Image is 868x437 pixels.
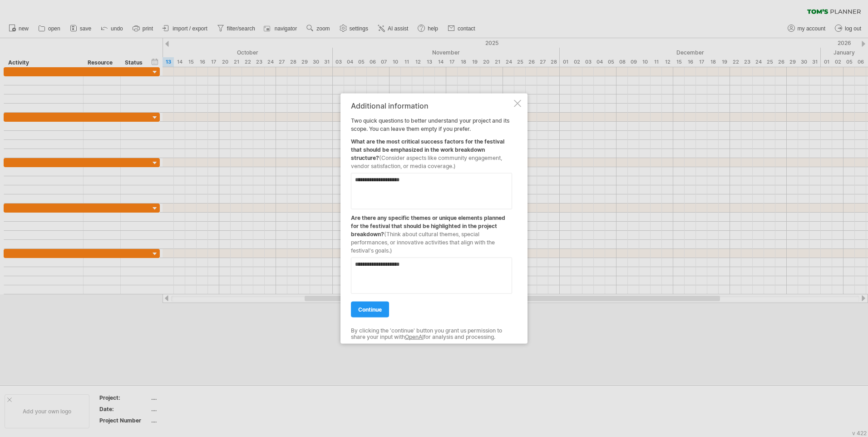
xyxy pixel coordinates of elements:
[351,328,512,341] div: By clicking the 'continue' button you grant us permission to share your input with for analysis a...
[351,102,512,336] div: Two quick questions to better understand your project and its scope. You can leave them empty if ...
[351,154,502,169] span: (Consider aspects like community engagement, vendor satisfaction, or media coverage.)
[351,133,512,170] div: What are the most critical success factors for the festival that should be emphasized in the work...
[351,231,495,254] span: (Think about cultural themes, special performances, or innovative activities that align with the ...
[358,306,382,313] span: continue
[405,333,424,340] a: OpenAI
[351,209,512,255] div: Are there any specific themes or unique elements planned for the festival that should be highligh...
[351,102,512,110] div: Additional information
[351,302,389,318] a: continue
